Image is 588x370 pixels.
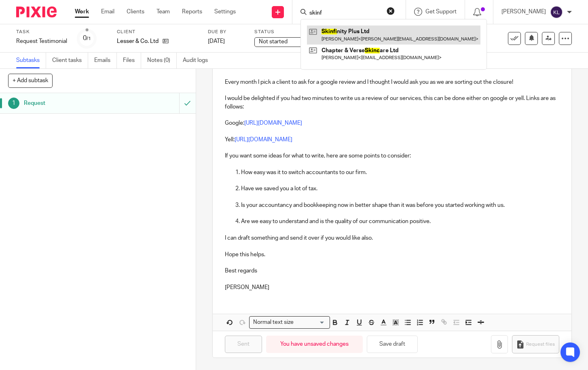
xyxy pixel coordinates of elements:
div: 0 [83,34,91,43]
input: Search [309,10,381,17]
div: Request Testimonial [16,37,67,45]
label: Task [16,29,67,35]
button: Save draft [367,336,418,353]
button: Request files [512,335,559,353]
a: Emails [94,53,117,68]
a: Client tasks [52,53,88,68]
label: Status [254,29,335,35]
p: How easy was it to switch accountants to our firm. [241,168,559,176]
a: Work [75,8,89,16]
span: Normal text size [251,318,295,327]
p: Have we saved you a lot of tax. [241,185,559,193]
label: Client [117,29,198,35]
p: I can draft something and send it over if you would like also. [225,234,559,242]
p: Are we easy to understand and is the quality of our communication positive. [241,217,559,225]
p: Google: [225,119,559,127]
a: Reports [182,8,202,16]
p: I would be delighted if you had two minutes to write us a review of our services, this can be don... [225,94,559,111]
p: Is your accountancy and bookkeeping now in better shape than it was before you started working wi... [241,201,559,209]
a: Audit logs [183,53,214,68]
a: Subtasks [16,53,46,68]
a: Team [157,8,170,16]
a: Clients [127,8,144,16]
a: Settings [214,8,236,16]
img: svg%3E [550,6,563,19]
p: Every month I pick a client to ask for a google review and I thought I would ask you as we are so... [225,78,559,86]
input: Search for option [296,318,325,327]
button: + Add subtask [8,74,53,87]
h1: Request [24,97,122,109]
a: Files [123,53,141,68]
span: Not started [259,39,288,45]
a: Notes (0) [147,53,177,68]
p: Lesser & Co. Ltd [117,37,159,45]
input: Sent [225,336,262,353]
p: [PERSON_NAME] [501,8,546,16]
span: Get Support [425,9,457,15]
div: Search for option [249,316,330,329]
p: Hope this helps. [225,251,559,259]
span: Request files [526,341,555,348]
p: If you want some ideas for what to write, here are some points to consider: [225,152,559,160]
div: 1 [8,98,19,109]
label: Due by [208,29,244,35]
button: Clear [387,7,395,15]
p: Best regards [225,267,559,275]
div: You have unsaved changes [266,336,363,353]
p: Yell: [225,136,559,144]
small: /1 [87,36,91,41]
p: [PERSON_NAME] [225,283,559,291]
span: [DATE] [208,38,225,44]
a: [URL][DOMAIN_NAME] [244,120,302,126]
img: Pixie [16,6,57,17]
a: Email [101,8,114,16]
a: [URL][DOMAIN_NAME] [235,137,292,142]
